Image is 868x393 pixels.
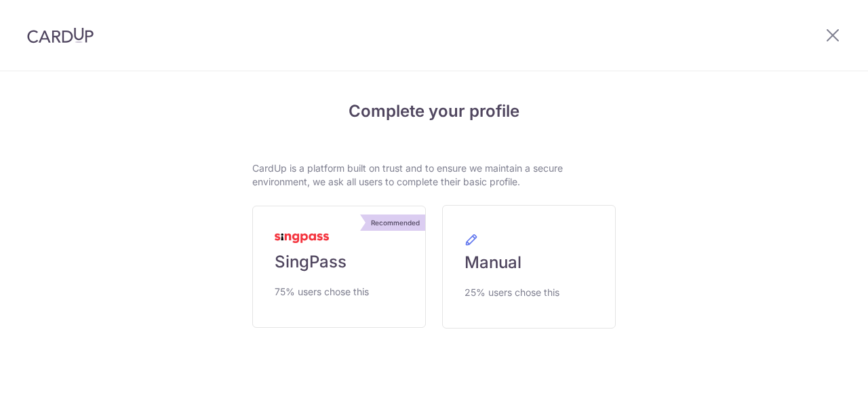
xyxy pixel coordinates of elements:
[781,352,854,386] iframe: Opens a widget where you can find more information
[442,205,616,329] a: Manual 25% users chose this
[252,99,616,124] h4: Complete your profile
[465,284,559,301] span: 25% users chose this
[275,284,369,300] span: 75% users chose this
[275,251,347,273] span: SingPass
[465,252,521,274] span: Manual
[275,233,329,243] img: MyInfoLogo
[252,206,426,328] a: Recommended SingPass 75% users chose this
[27,27,94,43] img: CardUp
[366,214,425,231] div: Recommended
[252,162,616,189] p: CardUp is a platform built on trust and to ensure we maintain a secure environment, we ask all us...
